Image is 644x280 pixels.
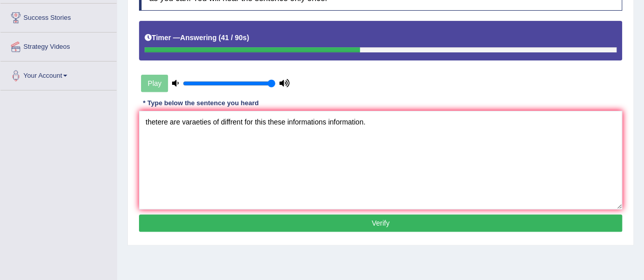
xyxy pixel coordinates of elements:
a: Success Stories [1,4,117,29]
b: ( [218,34,221,42]
b: Answering [180,34,217,42]
button: Verify [139,214,622,232]
div: * Type below the sentence you heard [139,99,263,108]
b: 41 / 90s [221,34,247,42]
a: Strategy Videos [1,33,117,58]
a: Your Account [1,61,117,87]
h5: Timer — [145,34,249,42]
b: ) [247,34,249,42]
